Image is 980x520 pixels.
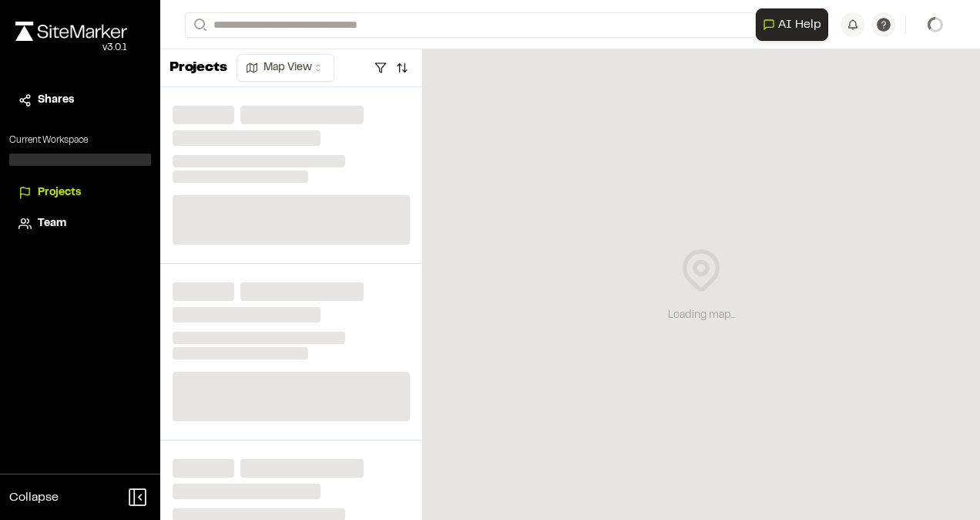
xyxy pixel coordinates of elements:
[38,184,81,201] span: Projects
[778,15,821,34] span: AI Help
[668,307,735,324] div: Loading map...
[169,58,227,79] p: Projects
[38,215,66,232] span: Team
[38,92,74,109] span: Shares
[18,92,142,109] a: Shares
[756,8,828,41] button: Open AI Assistant
[18,184,142,201] a: Projects
[18,215,142,232] a: Team
[15,22,127,41] img: rebrand.png
[756,8,834,41] div: Open AI Assistant
[9,133,151,147] p: Current Workspace
[9,488,59,507] span: Collapse
[185,12,213,38] button: Search
[15,41,127,55] div: Oh geez...please don't...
